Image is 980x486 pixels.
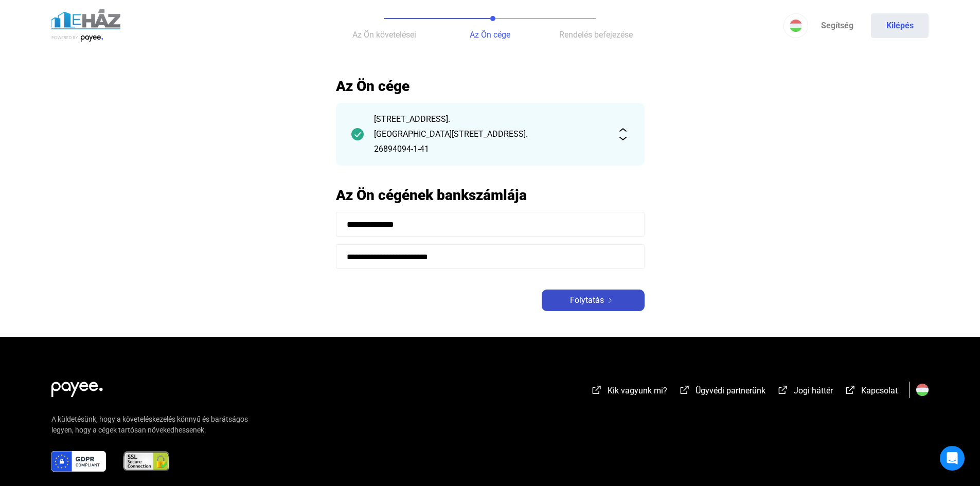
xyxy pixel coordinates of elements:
span: Folytatás [570,294,604,307]
img: checkmark-darker-green-circle [351,128,364,140]
img: external-link-white [679,385,691,395]
img: external-link-white [591,385,603,395]
img: HU.svg [916,384,929,396]
img: ehaz-logo [51,9,139,43]
span: Ügyvédi partnerünk [696,386,765,395]
img: expand [617,128,629,140]
div: [GEOGRAPHIC_DATA][STREET_ADDRESS]. [374,128,607,140]
span: Rendelés befejezése [559,30,633,40]
a: external-link-whiteKapcsolat [844,387,898,397]
span: Az Ön követelései [352,30,416,40]
a: external-link-whiteKik vagyunk mi? [591,387,667,397]
img: white-payee-white-dot.svg [51,376,103,397]
div: 26894094-1-41 [374,143,607,155]
button: HU [783,13,808,38]
img: external-link-white [844,385,857,395]
button: Folytatásarrow-right-white [542,290,645,311]
span: Kapcsolat [861,386,898,395]
button: Kilépés [871,13,929,38]
a: external-link-whiteÜgyvédi partnerünk [679,387,765,397]
a: external-link-whiteJogi háttér [777,387,833,397]
span: Az Ön cége [470,30,510,40]
div: [STREET_ADDRESS]. [374,113,607,125]
div: Open Intercom Messenger [940,446,965,471]
img: external-link-white [777,385,789,395]
a: Segítség [808,13,866,38]
h2: Az Ön cégének bankszámlája [336,186,645,204]
h2: Az Ön cége [336,77,645,95]
span: Kik vagyunk mi? [608,386,667,395]
img: gdpr [51,451,106,472]
img: ssl [122,451,170,472]
span: Jogi háttér [794,386,833,395]
img: arrow-right-white [604,298,616,303]
img: HU [790,20,802,32]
